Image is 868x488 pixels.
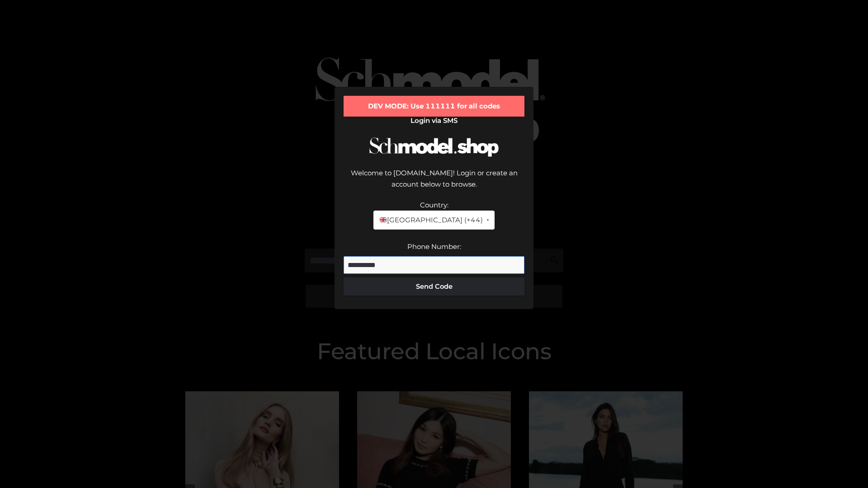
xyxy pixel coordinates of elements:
[379,214,482,226] span: [GEOGRAPHIC_DATA] (+44)
[344,167,524,199] div: Welcome to [DOMAIN_NAME]! Login or create an account below to browse.
[366,129,502,165] img: Schmodel Logo
[420,201,448,209] label: Country:
[344,96,524,117] div: DEV MODE: Use 111111 for all codes
[344,277,524,296] button: Send Code
[407,242,461,251] label: Phone Number:
[380,216,387,223] img: 🇬🇧
[344,117,524,125] h2: Login via SMS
